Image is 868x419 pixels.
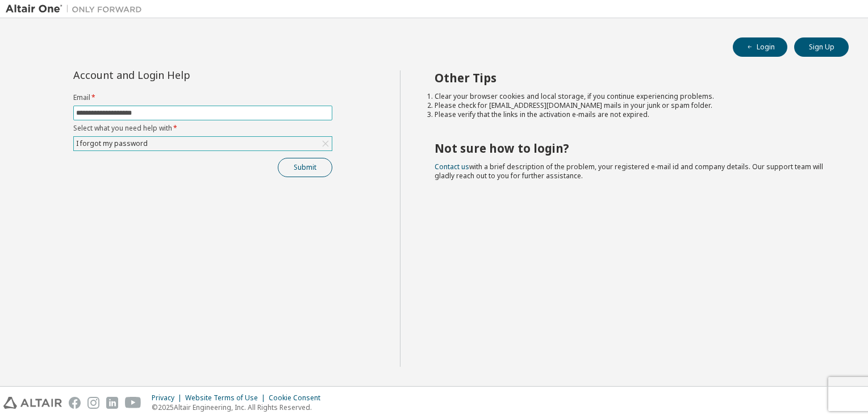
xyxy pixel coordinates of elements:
[74,137,332,150] div: I forgot my password
[435,110,829,119] li: Please verify that the links in the activation e-mails are not expired.
[73,93,332,102] label: Email
[435,92,829,101] li: Clear your browser cookies and local storage, if you continue experiencing problems.
[106,397,118,409] img: linkedin.svg
[152,403,327,412] p: © 2025 Altair Engineering, Inc. All Rights Reserved.
[794,37,849,57] button: Sign Up
[152,393,185,403] div: Privacy
[435,162,469,171] a: Contact us
[435,70,829,85] h2: Other Tips
[435,141,829,156] h2: Not sure how to login?
[87,397,99,409] img: instagram.svg
[74,137,149,150] div: I forgot my password
[435,162,823,181] span: with a brief description of the problem, your registered e-mail id and company details. Our suppo...
[435,101,829,110] li: Please check for [EMAIL_ADDRESS][DOMAIN_NAME] mails in your junk or spam folder.
[73,70,281,79] div: Account and Login Help
[3,397,62,409] img: altair_logo.svg
[269,393,327,403] div: Cookie Consent
[73,124,332,133] label: Select what you need help with
[185,393,269,403] div: Website Terms of Use
[278,158,332,177] button: Submit
[6,3,148,15] img: Altair One
[69,397,81,409] img: facebook.svg
[125,397,141,409] img: youtube.svg
[733,37,787,57] button: Login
